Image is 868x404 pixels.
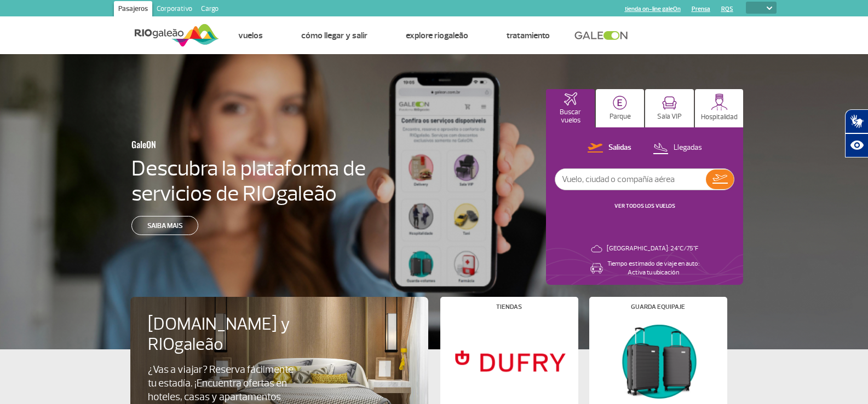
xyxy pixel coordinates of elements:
a: Cargo [197,1,223,19]
a: tienda on-line galeOn [625,5,681,13]
button: Abrir tradutor de língua de sinais. [845,109,868,133]
p: [GEOGRAPHIC_DATA]: 24°C/75°F [607,244,698,253]
img: Guarda equipaje [598,319,717,403]
img: carParkingHome.svg [613,96,627,110]
a: Saiba mais [131,216,198,235]
button: VER TODOS LOS VUELOS [611,202,679,210]
a: Prensa [692,5,710,13]
h3: GaleON [131,133,314,156]
h4: Guarda equipaje [631,304,685,310]
img: airplaneHomeActive.svg [564,92,577,106]
button: Abrir recursos assistivos. [845,133,868,157]
img: vipRoom.svg [662,96,677,110]
div: Plugin de acessibilidade da Hand Talk. [845,109,868,157]
input: Vuelo, ciudad o compañía aérea [555,169,706,190]
a: Corporativo [152,1,197,19]
a: Explore RIOgaleão [406,30,468,41]
h4: Tiendas [496,304,522,310]
p: Salidas [608,143,631,153]
p: Llegadas [674,143,702,153]
p: Hospitalidad [701,113,738,121]
a: Pasajeros [114,1,152,19]
a: VER TODOS LOS VUELOS [614,202,675,209]
p: Sala VIP [657,113,682,121]
a: Cómo llegar y salir [301,30,367,41]
img: Tiendas [449,319,568,403]
h4: Descubra la plataforma de servicios de RIOgaleão [131,156,368,206]
a: Vuelos [238,30,263,41]
img: hospitality.svg [711,93,728,110]
a: [DOMAIN_NAME] y RIOgaleão¿Vas a viajar? Reserva fácilmente tu estadía. ¡Encuentra ofertas en hote... [148,314,411,404]
p: ¿Vas a viajar? Reserva fácilmente tu estadía. ¡Encuentra ofertas en hoteles, casas y apartamentos [148,363,303,404]
button: Llegadas [649,141,705,155]
button: Hospitalidad [695,89,744,127]
p: Tiempo estimado de viaje en auto: Activa tu ubicación [607,260,699,277]
p: Parque [610,113,631,121]
button: Sala VIP [645,89,694,127]
a: Tratamiento [507,30,550,41]
h4: [DOMAIN_NAME] y RIOgaleão [148,314,322,355]
p: Buscar vuelos [551,108,589,125]
button: Parque [596,89,645,127]
button: Buscar vuelos [546,89,595,127]
a: RQS [721,5,733,13]
button: Salidas [584,141,635,155]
